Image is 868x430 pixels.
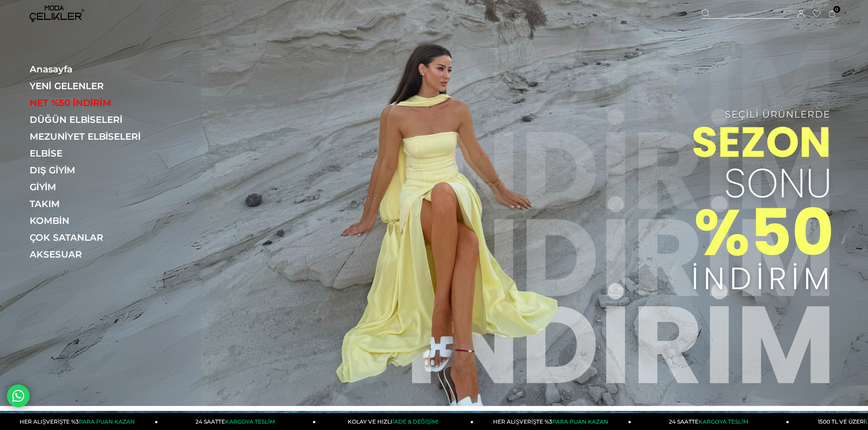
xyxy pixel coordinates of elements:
[30,165,155,176] a: DIŞ GİYİM
[225,418,274,425] span: KARGOYA TESLİM
[158,413,316,430] a: 24 SAATTEKARGOYA TESLİM
[30,114,155,125] a: DÜĞÜN ELBİSELERİ
[30,97,155,108] a: NET %50 İNDİRİM
[30,81,155,91] a: YENİ GELENLER
[30,5,84,22] img: logo
[30,148,155,159] a: ELBİSE
[79,418,135,425] span: PARA PUAN KAZAN
[473,413,631,430] a: HER ALIŞVERİŞTE %3PARA PUAN KAZAN
[699,418,748,425] span: KARGOYA TESLİM
[30,198,155,209] a: TAKIM
[316,413,473,430] a: KOLAY VE HIZLIİADE & DEĞİŞİM!
[30,232,155,243] a: ÇOK SATANLAR
[30,64,155,75] a: Anasayfa
[30,182,155,192] a: GİYİM
[30,131,155,142] a: MEZUNİYET ELBİSELERİ
[829,10,836,17] a: 0
[30,249,155,260] a: AKSESUAR
[833,6,840,13] span: 0
[30,215,155,226] a: KOMBİN
[552,418,608,425] span: PARA PUAN KAZAN
[392,418,438,425] span: İADE & DEĞİŞİM!
[632,413,789,430] a: 24 SAATTEKARGOYA TESLİM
